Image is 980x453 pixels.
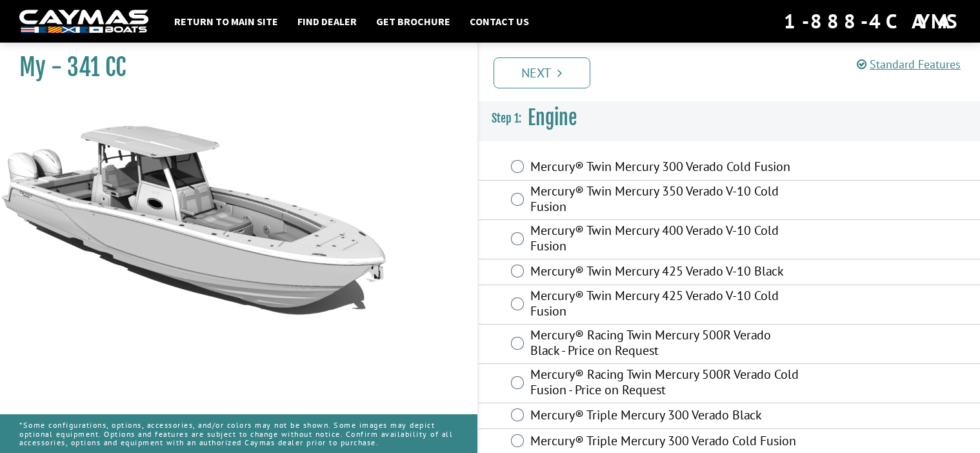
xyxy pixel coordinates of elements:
label: Mercury® Twin Mercury 300 Verado Cold Fusion [530,159,801,177]
a: Return to main site [168,13,285,30]
a: Get Brochure [370,13,457,30]
a: Find Dealer [291,13,363,30]
label: Mercury® Racing Twin Mercury 500R Verado Black - Price on Request [530,327,801,361]
label: Mercury® Twin Mercury 425 Verado V-10 Black [530,263,801,282]
p: *Some configurations, options, accessories, and/or colors may not be shown. Some images may depic... [19,414,458,453]
label: Mercury® Twin Mercury 425 Verado V-10 Cold Fusion [530,288,801,322]
label: Mercury® Twin Mercury 350 Verado V-10 Cold Fusion [530,183,801,217]
label: Mercury® Triple Mercury 300 Verado Cold Fusion [530,433,801,452]
img: white-logo-c9c8dbefe5ff5ceceb0f0178aa75bf4bb51f6bca0971e226c86eb53dfe498488.png [19,10,148,34]
label: Mercury® Racing Twin Mercury 500R Verado Cold Fusion - Price on Request [530,367,801,401]
label: Mercury® Twin Mercury 400 Verado V-10 Cold Fusion [530,223,801,257]
a: Contact Us [463,13,535,30]
div: 1-888-4CAYMAS [784,7,961,35]
h1: My - 341 CC [19,53,445,82]
a: Standard Features [857,57,961,72]
label: Mercury® Triple Mercury 300 Verado Black [530,407,801,426]
a: Next [494,57,590,88]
